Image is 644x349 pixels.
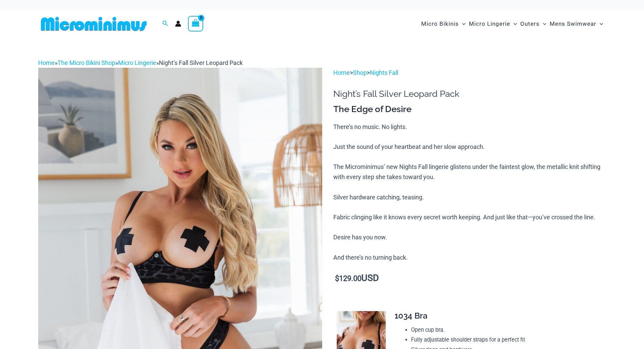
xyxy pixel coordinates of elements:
[421,15,459,32] span: Micro Bikinis
[333,69,350,76] a: Home
[419,13,606,35] nav: Site Navigation
[596,15,603,32] span: Menu Toggle
[370,69,398,76] a: Nights Fall
[550,15,596,32] span: Mens Swimwear
[57,59,115,66] a: The Micro Bikini Shop
[469,15,510,32] span: Micro Lingerie
[38,59,55,66] a: Home
[333,273,606,284] p: USD
[162,20,168,28] a: Search icon link
[175,21,181,27] a: Account icon link
[540,15,546,32] span: Menu Toggle
[548,14,605,34] a: Mens SwimwearMenu ToggleMenu Toggle
[395,311,428,321] span: 1034 Bra
[467,14,519,34] a: Micro LingerieMenu ToggleMenu Toggle
[38,59,243,66] span: » » »
[159,59,243,66] span: Night’s Fall Silver Leopard Pack
[333,68,606,78] p: > >
[188,16,204,31] a: View Shopping Cart, empty
[411,335,600,345] li: Fully adjustable shoulder straps for a perfect fit
[38,16,149,31] img: MM SHOP LOGO FLAT
[335,274,339,283] span: $
[510,15,517,32] span: Menu Toggle
[520,15,540,32] span: Outers
[118,59,156,66] a: Micro Lingerie
[420,14,467,34] a: Micro BikinisMenu ToggleMenu Toggle
[459,15,466,32] span: Menu Toggle
[335,274,361,283] bdi: 129.00
[519,14,548,34] a: OutersMenu ToggleMenu Toggle
[333,89,606,99] h1: Night’s Fall Silver Leopard Pack
[333,122,606,263] p: There’s no music. No lights. Just the sound of your heartbeat and her slow approach. The Micromin...
[353,69,367,76] a: Shop
[411,325,600,335] li: Open cup bra.
[333,104,606,115] h3: The Edge of Desire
